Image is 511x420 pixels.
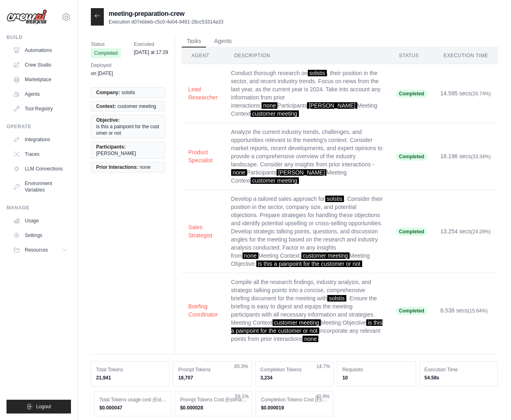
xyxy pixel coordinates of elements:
[6,34,71,41] div: Build
[389,47,434,64] th: Status
[188,223,218,239] button: Sales Strategist
[36,403,51,410] span: Logout
[99,405,166,411] dd: $0.000047
[396,153,427,161] span: Completed
[91,48,121,58] span: Completed
[307,102,357,109] span: [PERSON_NAME]
[10,177,71,196] a: Environment Variables
[425,366,493,373] dt: Execution Time
[10,162,71,175] a: LLM Connections
[10,102,71,115] a: Tool Registry
[188,148,218,164] button: Product Specialist
[261,405,328,411] dd: $0.000019
[134,50,168,55] time: September 12, 2025 at 17:29 PDT
[225,47,389,64] th: Description
[251,177,299,184] span: customer meeting
[91,71,113,76] time: July 25, 2025 at 23:54 PDT
[182,35,206,47] button: Tasks
[225,273,389,348] td: Compile all the research findings, industry analysis, and strategic talking points into a concise...
[277,169,326,176] span: [PERSON_NAME]
[10,88,71,101] a: Agents
[10,44,71,57] a: Automations
[225,123,389,190] td: Analyze the current industry trends, challenges, and opportunities relevant to the meeting's cont...
[10,133,71,146] a: Integrations
[96,117,120,123] span: Objective:
[234,363,248,370] span: 85.3%
[91,61,113,69] span: Deployed
[425,375,493,381] dd: 54.58s
[396,307,427,315] span: Completed
[434,47,498,64] th: Execution Time
[96,366,164,373] dt: Total Tokens
[316,363,330,370] span: 14.7%
[471,229,491,235] span: (24.28%)
[96,144,126,150] span: Participants:
[325,196,344,202] span: solstis
[261,396,328,403] dt: Completion Tokens Cost (Estimated)
[471,91,491,97] span: (26.74%)
[96,164,138,170] span: Prior Interactions:
[134,40,168,48] span: Executed
[327,295,346,302] span: solstis
[188,85,218,101] button: Lead Researcher
[262,102,277,109] span: none
[140,164,150,170] span: none
[434,64,498,123] td: 14.595 secs
[96,150,136,157] span: [PERSON_NAME]
[188,302,218,319] button: Briefing Coordinator
[6,9,47,25] img: Logo
[471,154,491,159] span: (33.34%)
[396,228,427,236] span: Completed
[301,252,350,259] span: customer meeting
[308,70,327,76] span: solstis
[243,252,258,259] span: none
[10,58,71,71] a: Crew Studio
[109,9,223,19] h2: meeting-preparation-crew
[122,89,135,96] span: solstis
[396,90,427,98] span: Completed
[231,169,247,176] span: none
[25,247,48,253] span: Resources
[10,229,71,242] a: Settings
[303,336,318,342] span: none
[434,273,498,348] td: 8.538 secs
[109,19,223,25] p: Execution d07ebbeb-c5c0-4e04-9491-28cc53314a33
[225,64,389,123] td: Conduct thorough research on , their position in the sector, and recent industry trends. Focus on...
[10,148,71,161] a: Traces
[6,123,71,130] div: Operate
[178,375,246,381] dd: 18,707
[468,308,488,314] span: (15.64%)
[96,123,160,136] span: is this a painpoint for the customer or not
[91,40,121,48] span: Status
[235,393,249,400] span: 59.1%
[180,405,247,411] dd: $0.000028
[316,393,330,400] span: 40.9%
[10,214,71,227] a: Usage
[434,190,498,273] td: 13.254 secs
[256,261,362,267] span: is this a painpoint for the customer or not
[96,103,116,110] span: Context:
[96,89,120,96] span: Company:
[99,396,166,403] dt: Total Tokens usage cost (Estimated)
[251,110,299,117] span: customer meeting
[260,375,328,381] dd: 3,234
[342,375,410,381] dd: 10
[209,35,237,47] button: Agents
[178,366,246,373] dt: Prompt Tokens
[96,375,164,381] dd: 21,941
[6,400,71,414] button: Logout
[10,243,71,256] button: Resources
[6,205,71,211] div: Manage
[180,396,247,403] dt: Prompt Tokens Cost (Estimated)
[434,123,498,190] td: 18.196 secs
[342,366,410,373] dt: Requests
[10,73,71,86] a: Marketplace
[118,103,156,110] span: customer meeting
[182,47,224,64] th: Agent
[225,190,389,273] td: Develop a tailored sales approach for . Consider their position in the sector, company size, and ...
[260,366,328,373] dt: Completion Tokens
[273,319,321,326] span: customer meeting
